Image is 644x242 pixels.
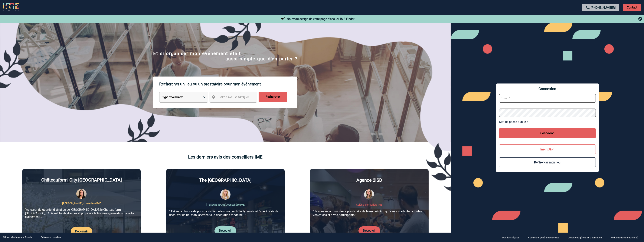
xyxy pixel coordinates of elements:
img: call-24-px.png [586,5,590,10]
span: Connexion [499,87,596,91]
button: Connexion [499,128,596,138]
input: Email * [499,94,596,103]
a: Conditions générales de vente [525,236,565,239]
div: © Ideal Meetings and Events [3,236,32,239]
p: Conditions générales de vente [528,236,559,239]
p: Mentions légales [502,236,519,239]
a: Mot de passe oublié ? [499,120,596,124]
p: Contact [623,4,641,11]
button: Référencer mon lieu [499,157,596,167]
p: Conditions générales d'utilisation [568,236,602,239]
a: [PHONE_NUMBER] [591,6,616,9]
input: Rechercher [259,92,287,102]
p: Rechercher un lieu ou un prestataire pour mon événement [159,77,297,92]
span: [GEOGRAPHIC_DATA], département, région... [220,96,272,99]
p: Politique de confidentialité [611,236,638,239]
button: Inscription [499,144,596,154]
a: Référencer mon lieu [41,236,61,239]
a: Conditions générales d'utilisation [565,236,608,239]
a: Mentions légales [499,236,525,239]
a: Politique de confidentialité [608,236,644,239]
